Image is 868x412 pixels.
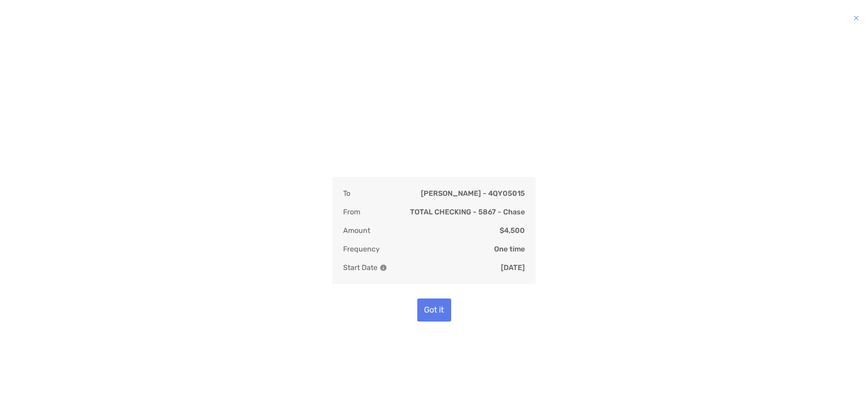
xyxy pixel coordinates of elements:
p: Deposit successfully submitted! [350,132,519,143]
p: Frequency [343,243,380,255]
p: From [343,206,360,218]
p: Amount [343,225,370,236]
p: To [343,188,350,199]
p: [DATE] [501,262,525,273]
p: One time [494,243,525,255]
img: Information Icon [380,265,387,271]
p: [PERSON_NAME] - 4QY05015 [421,188,525,199]
p: Start Date [343,262,387,273]
p: $4,500 [500,225,525,236]
p: TOTAL CHECKING - 5867 - Chase [410,206,525,218]
button: Got it [417,298,451,322]
p: Funds are subject to a waiting period before being available to withdraw. The status of the trans... [264,147,604,170]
